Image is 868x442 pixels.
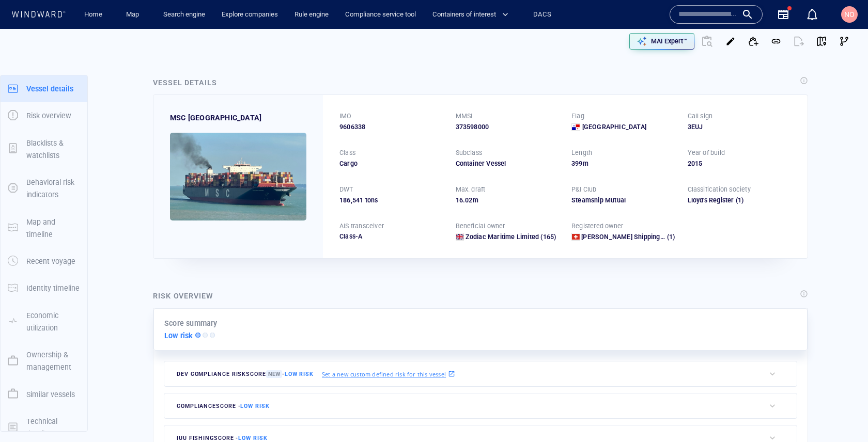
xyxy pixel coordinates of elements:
div: Steamship Mutual [571,196,675,205]
button: Blacklists & watchlists [1,130,87,169]
p: Class [339,148,355,157]
div: 3EUJ [688,122,792,132]
button: Economic utilization [1,302,87,342]
div: Lloyd's Register [688,196,792,205]
a: Rule engine [290,6,333,24]
button: DACS [525,6,559,24]
p: Score summary [164,317,218,329]
span: IUU Fishing score - [177,435,268,441]
p: Max. draft [456,185,486,194]
span: Class-A [339,232,362,240]
p: Low risk [164,329,193,342]
span: Low risk [238,435,267,441]
a: Recent voyage [1,256,87,266]
a: Set a new custom defined risk for this vessel [322,368,455,380]
button: NO [839,4,860,25]
p: Blacklists & watchlists [26,137,80,162]
button: View on map [810,30,833,53]
div: Cargo [339,159,443,168]
span: (165) [539,232,556,242]
a: Risk overview [1,110,87,120]
p: Vessel details [26,83,73,95]
span: Low risk [240,403,269,409]
span: m [583,160,588,167]
span: Dev Compliance risk score - [177,370,314,378]
button: Vessel update [719,30,742,53]
span: (1) [665,232,675,242]
img: 54fe340096f422917a4fe00d_0 [170,133,306,220]
button: Containers of interest [428,6,517,24]
p: Map and timeline [26,216,80,241]
p: Behavioral risk indicators [26,176,80,201]
a: Behavioral risk indicators [1,183,87,193]
a: Zodiac Maritime Limited (165) [466,232,556,242]
p: AIS transceiver [339,222,384,231]
a: DACS [529,6,555,24]
a: Blacklists & watchlists [1,144,87,153]
a: Explore companies [218,6,282,24]
span: New [266,370,282,378]
span: m [473,196,478,204]
a: Technical details [1,422,87,432]
div: Vessel details [153,76,217,89]
button: Get link [765,30,787,53]
p: MMSI [456,112,473,121]
p: Identity timeline [26,282,80,294]
iframe: Chat [824,396,860,434]
p: Recent voyage [26,255,75,267]
p: Economic utilization [26,309,80,335]
p: Similar vessels [26,388,75,401]
span: Low risk [285,371,314,377]
div: 186,541 tons [339,196,443,205]
p: Length [571,148,592,157]
p: P&I Club [571,185,597,194]
button: Similar vessels [1,381,87,408]
span: Containers of interest [432,9,508,21]
span: Molzan Shipping Inc. [581,233,673,241]
div: 373598000 [456,122,560,132]
button: Risk overview [1,102,87,129]
p: Subclass [456,148,483,157]
span: 399 [571,160,583,167]
span: MSC AMSTERDAM [170,112,261,124]
div: Risk overview [153,290,213,302]
div: Lloyd's Register [688,196,734,205]
div: 2015 [688,159,792,168]
button: Recent voyage [1,248,87,275]
a: Map [122,6,147,24]
p: Call sign [688,112,713,121]
a: Map and timeline [1,223,87,232]
button: Behavioral risk indicators [1,169,87,209]
span: NO [844,10,855,19]
button: MAI Expert™ [629,33,694,50]
button: Vessel details [1,75,87,102]
p: MAI Expert™ [651,37,687,46]
span: 16 [456,196,463,204]
p: Flag [571,112,584,121]
p: DWT [339,185,353,194]
p: Risk overview [26,109,71,122]
a: Compliance service tool [341,6,420,24]
button: Identity timeline [1,275,87,302]
a: Similar vessels [1,389,87,399]
a: Home [80,6,106,24]
span: 9606338 [339,122,365,132]
p: Ownership & management [26,349,80,374]
button: Map and timeline [1,209,87,248]
a: Search engine [159,6,209,24]
a: Identity timeline [1,283,87,293]
div: Notification center [806,8,818,21]
span: Zodiac Maritime Limited [466,233,539,241]
a: Economic utilization [1,316,87,326]
p: IMO [339,112,352,121]
button: Ownership & management [1,341,87,381]
p: Year of build [688,148,725,157]
a: Vessel details [1,83,87,93]
button: Home [76,6,110,24]
span: (1) [734,196,791,205]
button: Add to vessel list [742,30,765,53]
span: [GEOGRAPHIC_DATA] [582,122,646,132]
